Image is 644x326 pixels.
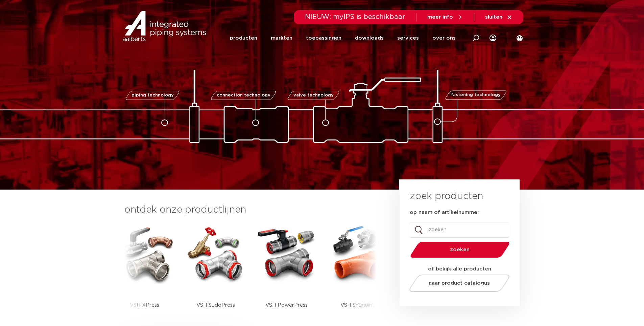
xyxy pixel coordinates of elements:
[340,284,375,326] p: VSH Shurjoint
[490,24,496,52] div: my IPS
[327,223,388,326] a: VSH Shurjoint
[410,209,479,216] label: op naam of artikelnummer
[429,281,490,286] span: naar product catalogus
[485,14,512,20] a: sluiten
[427,14,463,20] a: meer info
[293,93,334,97] span: valve technology
[196,284,235,326] p: VSH SudoPress
[132,93,174,97] span: piping technology
[407,241,512,258] button: zoeken
[428,266,491,271] strong: of bekijk alle producten
[355,24,384,52] a: downloads
[428,247,492,252] span: zoeken
[130,284,159,326] p: VSH XPress
[256,223,317,326] a: VSH PowerPress
[271,24,292,52] a: markten
[432,24,456,52] a: over ons
[306,24,341,52] a: toepassingen
[230,24,456,52] nav: Menu
[124,203,377,217] h3: ontdek onze productlijnen
[265,284,308,326] p: VSH PowerPress
[451,93,501,97] span: fastening technology
[114,223,175,326] a: VSH XPress
[427,15,453,20] span: meer info
[230,24,257,52] a: producten
[397,24,419,52] a: services
[305,14,405,20] span: NIEUW: myIPS is beschikbaar
[185,223,246,326] a: VSH SudoPress
[485,15,502,20] span: sluiten
[410,190,483,203] h3: zoek producten
[216,93,270,97] span: connection technology
[410,222,509,238] input: zoeken
[407,275,511,292] a: naar product catalogus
